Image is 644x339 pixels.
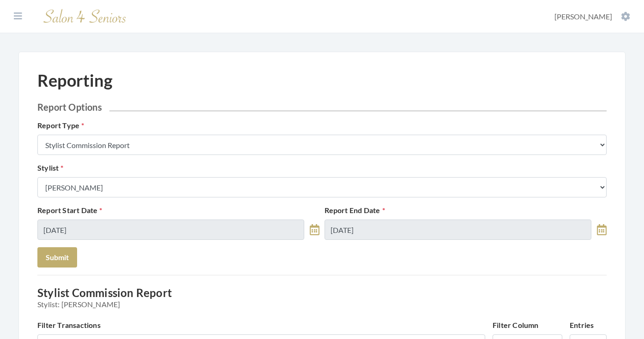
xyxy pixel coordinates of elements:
label: Report End Date [325,205,385,216]
img: Salon 4 Seniors [39,6,131,27]
label: Filter Transactions [37,320,101,331]
h1: Reporting [37,71,113,90]
button: Submit [37,247,77,268]
label: Stylist [37,162,64,173]
button: [PERSON_NAME] [552,12,633,22]
input: Select Date [325,220,591,240]
a: toggle [597,220,607,240]
label: Entries [570,320,594,331]
span: Stylist: [PERSON_NAME] [37,300,607,309]
input: Select Date [37,220,304,240]
a: toggle [310,220,319,240]
label: Report Start Date [37,205,102,216]
label: Filter Column [493,320,539,331]
label: Report Type [37,120,84,131]
span: [PERSON_NAME] [554,12,612,21]
h3: Stylist Commission Report [37,286,607,309]
h2: Report Options [37,101,607,113]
